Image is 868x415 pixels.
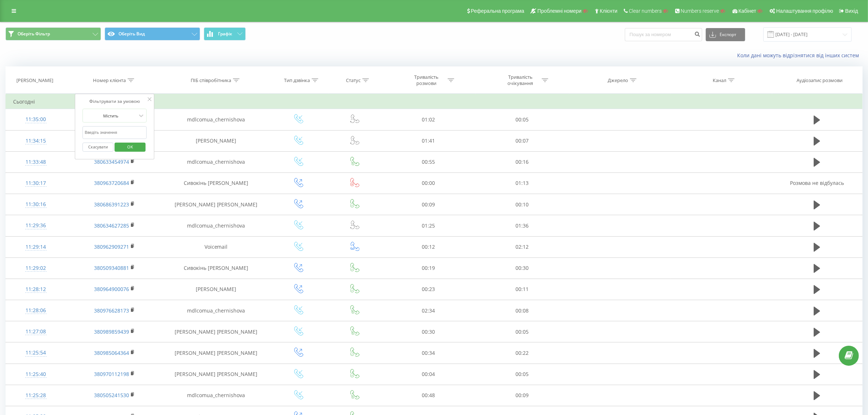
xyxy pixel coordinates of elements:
[381,321,475,342] td: 00:30
[13,197,58,212] div: 11:30:16
[790,179,844,186] span: Розмова не відбулась
[94,158,129,165] a: 380633454974
[381,300,475,321] td: 02:34
[475,342,569,364] td: 00:22
[13,367,58,381] div: 11:25:40
[475,300,569,321] td: 00:08
[94,222,129,229] a: 380634627285
[381,385,475,406] td: 00:48
[94,328,129,335] a: 380989859439
[475,364,569,385] td: 00:05
[475,151,569,172] td: 00:16
[6,94,863,109] td: Сьогодні
[381,257,475,279] td: 00:19
[94,201,129,208] a: 380686391223
[163,215,269,236] td: mdlcomua_chernishova
[381,215,475,236] td: 01:25
[83,143,114,152] button: Скасувати
[163,279,269,300] td: [PERSON_NAME]
[475,385,569,406] td: 00:09
[407,74,446,86] div: Тривалість розмови
[845,8,858,14] span: Вихід
[381,151,475,172] td: 00:55
[629,8,662,14] span: Clear numbers
[381,194,475,215] td: 00:09
[13,303,58,318] div: 11:28:06
[706,28,745,41] button: Експорт
[681,8,719,14] span: Numbers reserve
[17,31,50,37] span: Оберіть Фільтр
[94,243,129,250] a: 380962909271
[608,77,628,84] div: Джерело
[93,77,126,84] div: Номер клієнта
[475,109,569,130] td: 00:05
[16,77,53,84] div: [PERSON_NAME]
[163,109,269,130] td: mdlcomua_chernishova
[284,77,310,84] div: Тип дзвінка
[537,8,581,14] span: Проблемні номери
[163,194,269,215] td: [PERSON_NAME] [PERSON_NAME]
[381,172,475,194] td: 00:00
[475,236,569,257] td: 02:12
[776,8,833,14] span: Налаштування профілю
[381,342,475,364] td: 00:34
[105,27,200,40] button: Оберіть Вид
[83,98,147,105] div: Фільтрувати за умовою
[83,126,147,139] input: Введіть значення
[739,8,756,14] span: Кабінет
[191,77,231,84] div: ПІБ співробітника
[797,77,842,84] div: Аудіозапис розмови
[163,130,269,151] td: [PERSON_NAME]
[346,77,361,84] div: Статус
[471,8,525,14] span: Реферальна програма
[94,264,129,271] a: 380509340881
[475,321,569,342] td: 00:05
[475,257,569,279] td: 00:30
[475,130,569,151] td: 00:07
[163,257,269,279] td: Сивокінь [PERSON_NAME]
[94,286,129,292] a: 380964900076
[13,261,58,275] div: 11:29:02
[475,215,569,236] td: 01:36
[114,143,145,152] button: OK
[163,364,269,385] td: [PERSON_NAME] [PERSON_NAME]
[163,342,269,364] td: [PERSON_NAME] [PERSON_NAME]
[381,279,475,300] td: 00:23
[163,151,269,172] td: mdlcomua_chernishova
[713,77,726,84] div: Канал
[163,385,269,406] td: mdlcomua_chernishova
[94,307,129,314] a: 380976628173
[600,8,618,14] span: Клієнти
[204,27,246,40] button: Графік
[501,74,540,86] div: Тривалість очікування
[381,109,475,130] td: 01:02
[120,141,140,152] span: OK
[381,364,475,385] td: 00:04
[625,28,702,41] input: Пошук за номером
[475,194,569,215] td: 00:10
[13,218,58,233] div: 11:29:36
[163,236,269,257] td: Voicemail
[13,112,58,127] div: 11:35:00
[13,176,58,190] div: 11:30:17
[13,282,58,296] div: 11:28:12
[13,388,58,403] div: 11:25:28
[13,240,58,254] div: 11:29:14
[163,172,269,194] td: Сивокінь [PERSON_NAME]
[13,155,58,169] div: 11:33:48
[475,279,569,300] td: 00:11
[94,371,129,377] a: 380970112198
[13,134,58,148] div: 11:34:15
[737,52,863,59] a: Коли дані можуть відрізнятися вiд інших систем
[381,236,475,257] td: 00:12
[5,27,101,40] button: Оберіть Фільтр
[475,172,569,194] td: 01:13
[94,392,129,399] a: 380505241530
[218,31,232,36] span: Графік
[13,325,58,339] div: 11:27:08
[163,300,269,321] td: mdlcomua_chernishova
[381,130,475,151] td: 01:41
[94,349,129,356] a: 380985064364
[13,346,58,360] div: 11:25:54
[163,321,269,342] td: [PERSON_NAME] [PERSON_NAME]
